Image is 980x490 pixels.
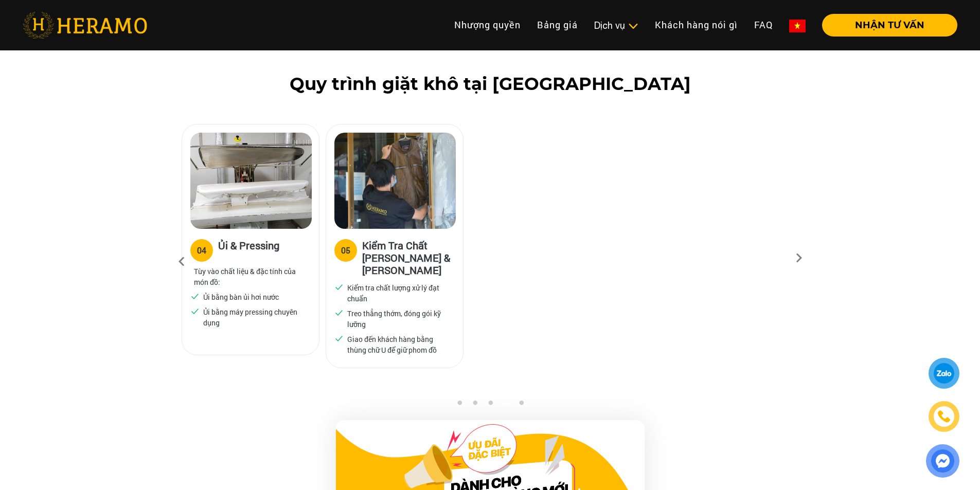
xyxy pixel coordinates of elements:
[628,21,638,31] img: subToggleIcon
[446,14,529,36] a: Nhượng quyền
[516,400,526,410] button: 5
[190,306,200,316] img: checked.svg
[334,282,344,292] img: checked.svg
[347,334,451,355] p: Giao đến khách hàng bằng thùng chữ U để giữ phom đồ
[334,308,344,317] img: checked.svg
[789,20,806,32] img: vn-flag.png
[938,411,950,422] img: phone-icon
[822,14,957,37] button: NHẬN TƯ VẤN
[341,244,350,257] div: 05
[470,400,480,410] button: 2
[930,403,958,430] a: phone-icon
[647,14,746,36] a: Khách hàng nói gì
[334,133,456,229] img: heramo-quy-trinh-giat-hap-tieu-chuan-buoc-5
[814,21,957,30] a: NHẬN TƯ VẤN
[746,14,781,36] a: FAQ
[218,239,279,260] h3: Ủi & Pressing
[485,400,495,410] button: 3
[529,14,586,36] a: Bảng giá
[347,308,451,330] p: Treo thẳng thớm, đóng gói kỹ lưỡng
[594,19,638,32] div: Dịch vụ
[23,12,147,39] img: heramo-logo.png
[347,282,451,304] p: Kiểm tra chất lượng xử lý đạt chuẩn
[190,292,200,301] img: checked.svg
[190,133,312,229] img: heramo-quy-trinh-giat-hap-tieu-chuan-buoc-4
[197,244,206,257] div: 04
[194,266,307,287] p: Tùy vào chất liệu & đặc tính của món đồ:
[23,74,957,95] h2: Quy trình giặt khô tại [GEOGRAPHIC_DATA]
[203,292,279,302] p: Ủi bằng bàn ủi hơi nước
[362,239,455,276] h3: Kiểm Tra Chất [PERSON_NAME] & [PERSON_NAME]
[454,400,465,410] button: 1
[501,400,511,410] button: 4
[334,334,344,343] img: checked.svg
[203,306,307,328] p: Ủi bằng máy pressing chuyên dụng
